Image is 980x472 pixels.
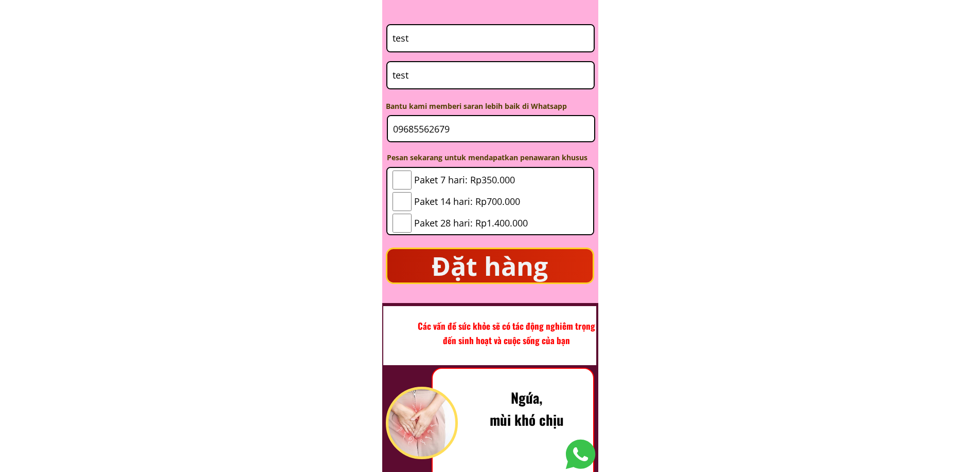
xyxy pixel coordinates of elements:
h3: Các vấn đề sức khỏe sẽ có tác động nghiêm trọng đến sinh hoạt và cuộc sống của bạn [417,319,596,347]
input: Name [390,25,591,51]
span: Paket 7 hari: Rp350.000 [414,173,528,187]
h3: Ngứa, mùi khó chịu [476,387,577,431]
span: Paket 28 hari: Rp1.400.000 [414,216,528,231]
h3: Bantu kami memberi saran lebih baik di Whatsapp [386,101,582,112]
input: Whatsapp [390,116,592,141]
span: Paket 14 hari: Rp700.000 [414,194,528,209]
p: Đặt hàng [387,249,593,282]
span: Pesan sekarang untuk mendapatkan penawaran khusus [387,153,587,162]
input: Phone [390,62,591,89]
